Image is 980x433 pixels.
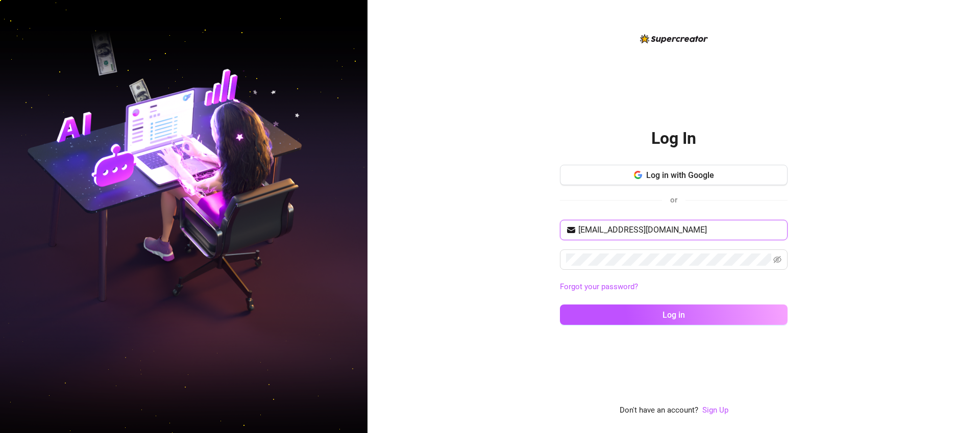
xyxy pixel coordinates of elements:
button: Log in with Google [560,165,788,185]
a: Sign Up [702,404,728,417]
span: or [670,195,677,205]
span: Log in [663,310,685,320]
a: Forgot your password? [560,282,638,291]
span: Log in with Google [646,170,714,180]
span: eye-invisible [773,256,781,264]
img: logo-BBDzfeDw.svg [640,34,708,43]
a: Sign Up [702,405,728,415]
a: Forgot your password? [560,281,788,293]
input: Your email [578,224,781,236]
span: Don't have an account? [620,404,698,417]
h2: Log In [651,128,696,149]
button: Log in [560,304,788,325]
